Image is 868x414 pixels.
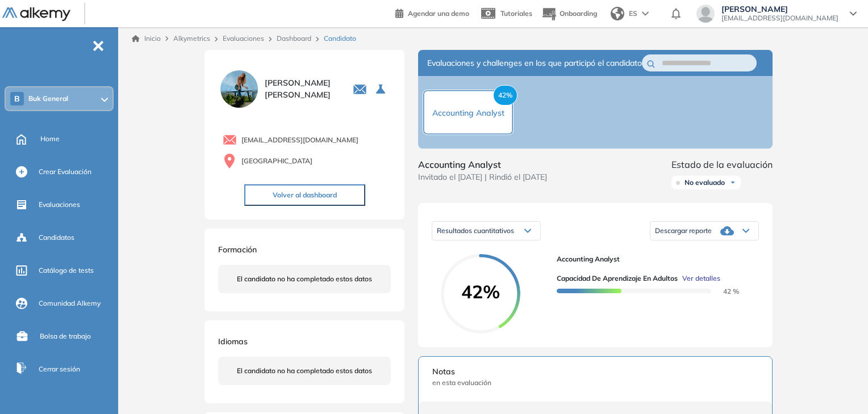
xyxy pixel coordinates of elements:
[218,244,257,255] span: Formación
[237,366,372,376] span: El candidato no ha completado estos datos
[418,171,547,183] span: Invitado el [DATE] | Rindió el [DATE]
[557,273,678,284] span: Capacidad de Aprendizaje en Adultos
[218,68,260,110] img: PROFILE_MENU_LOGO_USER
[132,33,161,44] a: Inicio
[432,366,758,378] span: Notas
[223,34,264,43] a: Evaluaciones
[324,33,356,44] span: Candidato
[39,233,74,243] span: Candidatos
[277,34,311,43] a: Dashboard
[629,9,637,19] span: ES
[642,11,649,16] img: arrow
[39,298,101,309] span: Comunidad Alkemy
[244,184,365,206] button: Volver al dashboard
[40,134,60,144] span: Home
[241,135,358,145] span: [EMAIL_ADDRESS][DOMAIN_NAME]
[395,6,469,19] a: Agendar una demo
[671,158,773,171] span: Estado de la evaluación
[40,331,91,341] span: Bolsa de trabajo
[710,287,739,295] span: 42 %
[39,265,94,276] span: Catálogo de tests
[441,282,520,301] span: 42%
[241,156,312,166] span: [GEOGRAPHIC_DATA]
[432,378,758,388] span: en esta evaluación
[427,57,642,69] span: Evaluaciones y challenges en los que participó el candidato
[218,336,248,347] span: Idiomas
[493,85,518,105] span: 42%
[28,94,68,103] span: Buk General
[655,226,712,235] span: Descargar reporte
[14,94,20,103] span: B
[39,167,91,177] span: Crear Evaluación
[678,273,720,284] button: Ver detalles
[729,179,736,186] img: Ícono de flecha
[541,2,597,26] button: Onboarding
[2,7,70,22] img: Logo
[811,360,868,414] iframe: Chat Widget
[432,108,504,118] span: Accounting Analyst
[265,77,339,101] span: [PERSON_NAME] [PERSON_NAME]
[811,360,868,414] div: Widget de chat
[557,254,750,264] span: Accounting Analyst
[560,9,597,18] span: Onboarding
[500,9,532,18] span: Tutoriales
[39,200,80,210] span: Evaluaciones
[611,7,624,20] img: world
[685,178,725,187] span: No evaluado
[721,14,838,23] span: [EMAIL_ADDRESS][DOMAIN_NAME]
[39,364,80,374] span: Cerrar sesión
[418,158,547,171] span: Accounting Analyst
[173,34,210,43] span: Alkymetrics
[721,5,838,14] span: [PERSON_NAME]
[237,274,372,284] span: El candidato no ha completado estos datos
[437,226,514,235] span: Resultados cuantitativos
[408,9,469,18] span: Agendar una demo
[682,273,720,284] span: Ver detalles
